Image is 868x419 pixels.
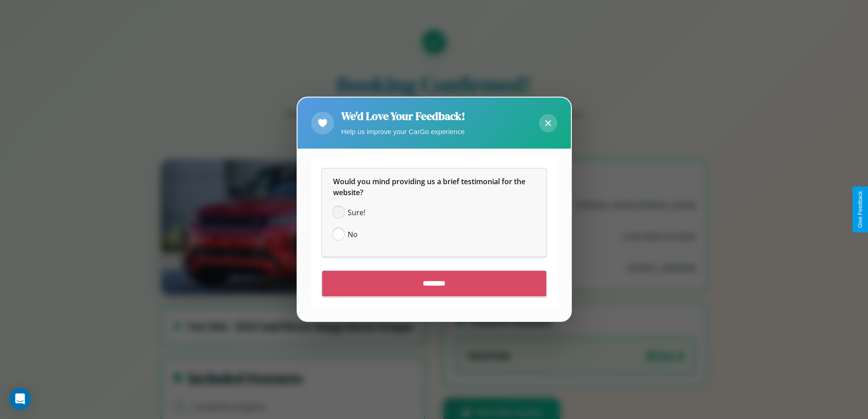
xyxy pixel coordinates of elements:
div: Give Feedback [857,191,863,228]
span: Would you mind providing us a brief testimonial for the website? [333,177,527,198]
p: Help us improve your CarGo experience [341,125,465,138]
span: No [348,229,358,240]
div: Open Intercom Messenger [9,388,31,410]
h2: We'd Love Your Feedback! [341,109,465,124]
span: Sure! [348,207,365,218]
